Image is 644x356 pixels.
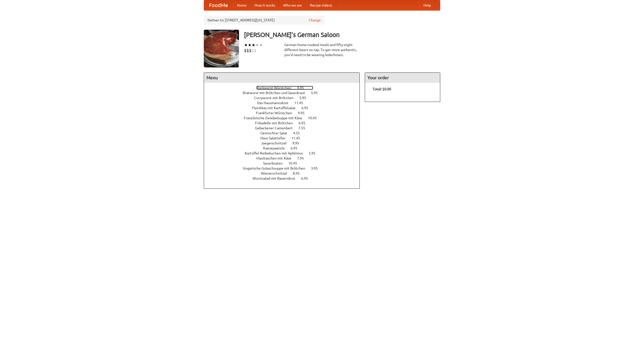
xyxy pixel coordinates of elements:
[260,131,292,135] span: Gemischter Salat
[257,101,294,105] span: Das Hausmannskost
[244,116,326,120] a: Französische Zwiebelsuppe mit Käse 10.45
[261,171,292,175] span: Wienerschnitzel
[257,101,312,105] a: Das Hausmannskost 11.45
[243,166,310,170] span: Ungarische Gulaschsuppe mit Brötchen
[204,30,239,67] img: angular.jpg
[255,121,298,125] span: Frikadelle mit Brötchen
[263,161,306,165] a: Sauerbraten 10.45
[252,106,317,110] a: Fleishkas mit Kartoffelsalat 6.95
[419,0,435,10] a: Help
[308,116,322,120] span: 10.45
[260,136,291,140] span: Haus Salatteller
[244,116,307,120] span: Französische Zwiebelsuppe mit Käse
[301,176,313,180] span: 6.95
[311,166,323,170] span: 3.95
[256,86,296,90] span: Bockwurst Würstchen
[259,42,263,48] li: ★
[288,161,302,165] span: 10.45
[260,136,309,140] a: Haus Salatteller 11.45
[245,151,308,155] span: Kartoffel Reibekuchen mit Apfelmus
[299,96,311,100] span: 5.95
[244,48,247,53] li: $
[204,16,325,25] div: Deliver to: [STREET_ADDRESS][US_STATE]
[306,0,336,10] a: Recipe videos
[298,111,310,115] span: 9.95
[263,161,288,165] span: Sauerbraten
[261,141,292,145] span: Jaegerschnitzel
[255,126,298,130] span: Gebackener Camenbert
[261,171,309,175] a: Wienerschnitzel 8.95
[255,42,259,48] li: ★
[255,126,314,130] a: Gebackener Camenbert 7.55
[293,171,305,175] span: 8.95
[254,96,299,100] span: Currywurst mit Brötchen
[254,48,257,53] li: $
[244,30,440,40] h3: [PERSON_NAME]'s German Saloon
[291,146,302,150] span: 6.95
[253,176,300,180] span: Wurstsalad mit Bauernbrot
[293,131,305,135] span: 4.55
[299,121,310,125] span: 6.95
[256,111,314,115] a: Frankfurter Würstchen 9.95
[311,91,323,95] span: 5.95
[279,0,306,10] a: Who we are
[253,176,317,180] a: Wurstsalad mit Bauernbrot 6.95
[309,151,320,155] span: 5.95
[256,156,296,160] span: Maultaschen mit Käse
[291,136,305,140] span: 11.45
[252,42,255,48] li: ★
[252,106,301,110] span: Fleishkas mit Kartoffelsalat
[294,101,308,105] span: 11.45
[263,146,307,150] a: Kaesepaetzle 6.95
[298,126,310,130] span: 7.55
[245,151,325,155] a: Kartoffel Reibekuchen mit Apfelmus 5.95
[256,86,313,90] a: Bockwurst Würstchen 4.95
[249,48,252,53] li: $
[260,131,309,135] a: Gemischter Salat 4.55
[244,42,248,48] li: ★
[255,121,315,125] a: Frikadelle mit Brötchen 6.95
[252,48,254,53] li: $
[243,166,327,170] a: Ungarische Gulaschsuppe mit Brötchen 3.95
[292,141,304,145] span: 9.95
[263,146,290,150] span: Kaesepaetzle
[297,86,309,90] span: 4.95
[243,91,327,95] a: Bratwurst mit Brötchen und Sauerkraut 5.95
[254,96,315,100] a: Currywurst mit Brötchen 5.95
[365,73,440,83] h4: Your order
[256,156,313,160] a: Maultaschen mit Käse 7.95
[247,48,249,53] li: $
[301,106,313,110] span: 6.95
[373,87,391,91] b: Total: $0.00
[256,111,297,115] span: Frankfurter Würstchen
[251,0,279,10] a: How it works
[204,73,359,83] h4: Menu
[233,0,251,10] a: Home
[204,0,233,10] a: FoodMe
[284,42,360,57] div: German home-cooked meals and fifty-eight different beers on tap. To get more authentic, you'd nee...
[309,18,321,23] a: Change
[243,91,310,95] span: Bratwurst mit Brötchen und Sauerkraut
[297,156,309,160] span: 7.95
[248,42,252,48] li: ★
[261,141,308,145] a: Jaegerschnitzel 9.95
